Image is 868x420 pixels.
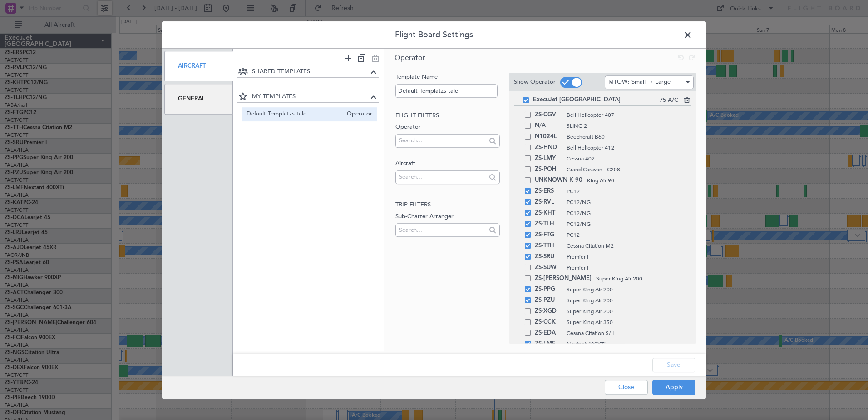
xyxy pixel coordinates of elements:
[567,220,691,228] span: PC12/NG
[399,223,486,237] input: Search...
[567,231,691,239] span: PC12
[567,209,691,217] span: PC12/NG
[652,380,695,395] button: Apply
[535,306,562,317] span: ZS-XGD
[395,73,499,82] label: Template Name
[567,285,691,294] span: Super King Air 200
[567,253,691,261] span: Premier I
[605,380,648,395] button: Close
[399,170,486,184] input: Search...
[535,175,582,186] span: UNKNOWN K 90
[567,133,691,141] span: Beechcraft B60
[567,264,691,272] span: Premier I
[535,197,562,208] span: ZS-RVL
[535,328,562,339] span: ZS-EDA
[567,296,691,305] span: Super King Air 200
[535,284,562,295] span: ZS-PPG
[535,240,562,251] span: ZS-TTH
[395,212,499,221] label: Sub-Charter Arranger
[567,329,691,337] span: Cessna Citation S/II
[535,131,562,142] span: N1024L
[567,155,691,163] span: Cessna 402
[399,134,486,147] input: Search...
[535,186,562,197] span: ZS-ERS
[342,110,372,119] span: Operator
[660,96,678,105] span: 75 A/C
[535,142,562,153] span: ZS-HND
[567,340,691,348] span: Nextant 400XTi
[533,95,660,105] span: ExecuJet [GEOGRAPHIC_DATA]
[535,273,592,284] span: ZS-[PERSON_NAME]
[535,262,562,273] span: ZS-SUW
[535,230,562,240] span: ZS-FTG
[535,208,562,219] span: ZS-KHT
[567,198,691,206] span: PC12/NG
[567,111,691,119] span: Bell Helicopter 407
[596,275,691,283] span: Super King Air 200
[535,120,562,131] span: N/A
[535,219,562,230] span: ZS-TLH
[608,78,671,86] span: MTOW: Small → Large
[535,153,562,164] span: ZS-LMY
[247,110,343,119] span: Default Templatzs-tale
[395,159,499,168] label: Aircraft
[567,187,691,195] span: PC12
[535,317,562,328] span: ZS-CCK
[535,251,562,262] span: ZS-SRU
[535,339,562,350] span: ZS-LMF
[252,67,369,76] span: SHARED TEMPLATES
[567,242,691,250] span: Cessna Citation M2
[567,144,691,152] span: Bell Helicopter 412
[567,307,691,315] span: Super King Air 200
[514,78,556,87] label: Show Operator
[535,164,562,175] span: ZS-POH
[567,165,691,174] span: Grand Caravan - C208
[587,176,691,185] span: King Air 90
[395,111,499,120] h2: Flight filters
[395,123,499,132] label: Operator
[164,84,233,114] div: General
[164,51,233,81] div: Aircraft
[567,318,691,326] span: Super King Air 350
[535,110,562,120] span: ZS-CGV
[535,295,562,306] span: ZS-PZU
[162,21,706,49] header: Flight Board Settings
[395,200,499,210] h2: Trip filters
[395,53,425,63] span: Operator
[252,92,369,101] span: MY TEMPLATES
[567,122,691,130] span: SLING 2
